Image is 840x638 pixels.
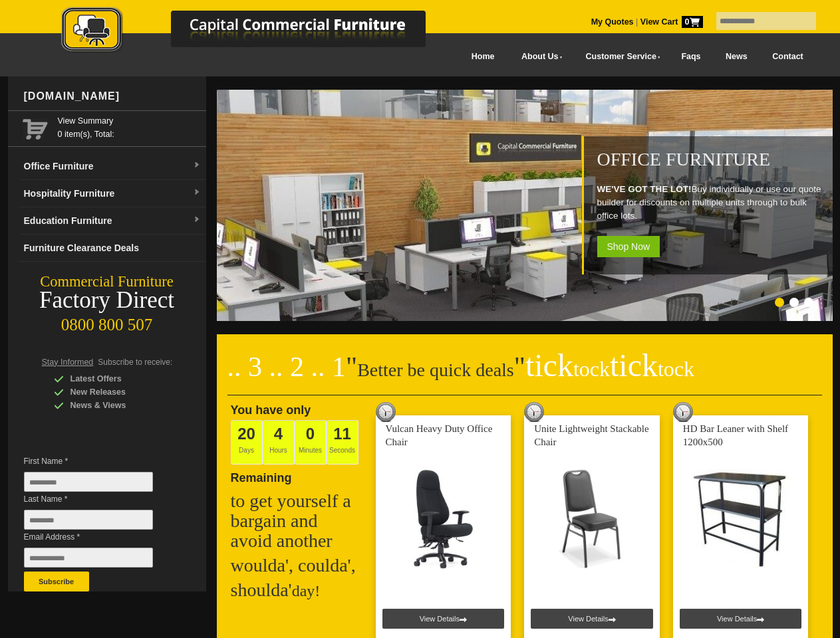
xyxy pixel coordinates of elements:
span: day! [292,582,321,599]
span: .. 3 .. 2 .. 1 [227,352,347,382]
span: 0 item(s), Total: [58,114,201,139]
li: Page dot 3 [804,298,813,307]
img: tick tock deal clock [524,402,544,422]
a: Contact [760,42,815,72]
button: Subscribe [24,572,89,591]
a: My Quotes [591,17,634,27]
span: tock [573,357,610,381]
h2: shoulda' [231,580,364,601]
img: dropdown [193,161,201,169]
span: 11 [333,425,351,443]
strong: View Cart [640,17,703,27]
img: tick tock deal clock [376,402,396,422]
img: Capital Commercial Furniture Logo [25,7,490,55]
span: 0 [306,425,315,443]
span: You have only [231,403,311,417]
span: First Name * [24,455,173,468]
span: Days [231,420,263,465]
span: " [346,352,357,382]
div: 0800 800 507 [8,309,206,334]
a: News [713,42,760,72]
h2: Better be quick deals [227,356,822,395]
span: Email Address * [24,530,173,544]
p: Buy individually or use our quote builder for discounts on multiple units through to bulk office ... [597,183,826,223]
span: tick tick [525,348,694,383]
a: About Us [507,42,571,72]
span: " [514,352,694,382]
img: Office Furniture [217,90,835,321]
a: Office Furniture WE'VE GOT THE LOT!Buy individually or use our quote builder for discounts on mul... [217,314,835,323]
h2: to get yourself a bargain and avoid another [231,491,364,551]
span: 20 [237,425,255,443]
strong: WE'VE GOT THE LOT! [597,184,692,194]
img: tick tock deal clock [673,402,693,422]
img: dropdown [193,189,201,197]
span: Seconds [327,420,358,465]
span: Subscribe to receive: [98,358,172,367]
input: First Name * [24,472,153,492]
a: Hospitality Furnituredropdown [19,180,206,207]
h1: Office Furniture [597,150,826,169]
span: Shop Now [597,236,660,257]
a: Office Furnituredropdown [19,153,206,180]
span: Remaining [231,466,292,484]
span: tock [658,357,694,381]
h2: woulda', coulda', [231,556,364,576]
input: Email Address * [24,548,153,568]
a: Faqs [669,42,714,72]
div: [DOMAIN_NAME] [19,76,206,116]
span: Hours [263,420,295,465]
div: Factory Direct [8,291,206,310]
a: Capital Commercial Furniture Logo [25,7,490,59]
input: Last Name * [24,510,153,530]
span: Minutes [295,420,327,465]
a: Customer Service [571,42,668,72]
div: News & Views [54,399,180,412]
span: Stay Informed [42,358,94,367]
img: dropdown [193,216,201,224]
div: Commercial Furniture [8,272,206,291]
a: Furniture Clearance Deals [19,235,206,262]
span: 4 [274,425,283,443]
a: Education Furnituredropdown [19,207,206,235]
a: View Cart0 [638,17,702,27]
div: Latest Offers [54,372,180,385]
a: View Summary [58,114,201,128]
span: 0 [682,16,703,28]
span: Last Name * [24,492,173,506]
li: Page dot 2 [789,298,799,307]
div: New Releases [54,385,180,399]
li: Page dot 1 [775,298,784,307]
